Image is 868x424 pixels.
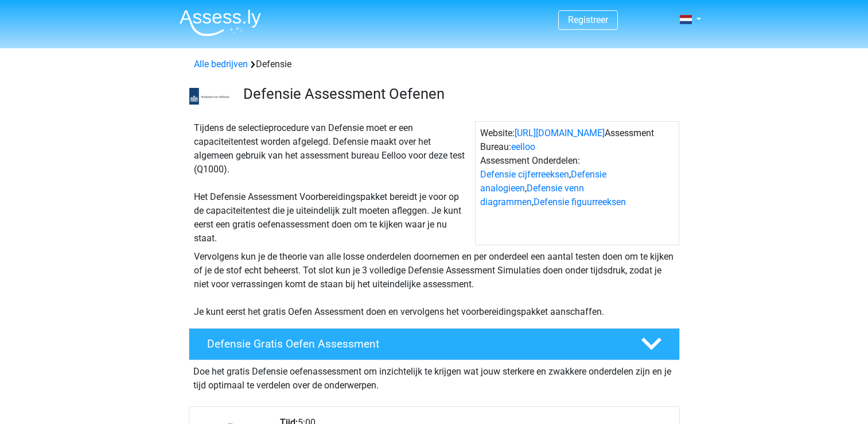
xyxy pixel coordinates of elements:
a: [URL][DOMAIN_NAME] [515,128,605,138]
div: Doe het gratis Defensie oefenassessment om inzichtelijk te krijgen wat jouw sterkere en zwakkere ... [189,360,680,392]
a: Defensie analogieen [480,169,606,194]
a: eelloo [511,141,535,152]
a: Defensie venn diagrammen [480,183,584,207]
a: Alle bedrijven [194,59,248,70]
div: Website: Assessment Bureau: Assessment Onderdelen: , , , [475,121,679,245]
a: Defensie figuurreeksen [534,196,626,207]
div: Tijdens de selectieprocedure van Defensie moet er een capaciteitentest worden afgelegd. Defensie ... [189,121,475,245]
a: Registreer [568,14,608,25]
a: Defensie Gratis Oefen Assessment [184,328,684,360]
h4: Defensie Gratis Oefen Assessment [207,337,622,350]
img: Assessly [180,9,261,36]
a: Defensie cijferreeksen [480,169,569,180]
div: Defensie [189,57,679,71]
div: Vervolgens kun je de theorie van alle losse onderdelen doornemen en per onderdeel een aantal test... [189,250,679,319]
h3: Defensie Assessment Oefenen [243,85,671,103]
